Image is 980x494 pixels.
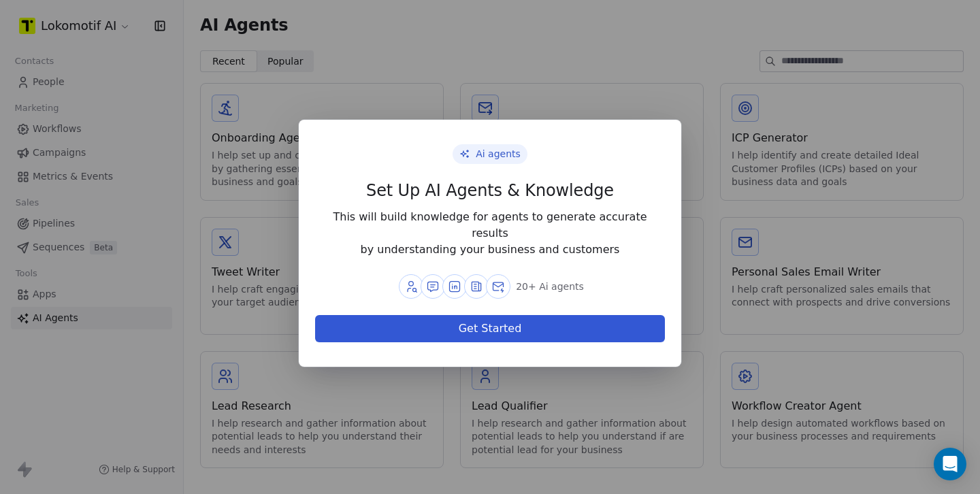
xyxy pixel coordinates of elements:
span: Ai agents [476,147,521,161]
div: by understanding your business and customers [315,242,665,258]
div: Set Up AI Agents & Knowledge [315,180,665,201]
span: 20+ Ai agents [516,280,584,293]
button: Get Started [315,315,665,342]
div: This will build knowledge for agents to generate accurate results [315,209,665,242]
